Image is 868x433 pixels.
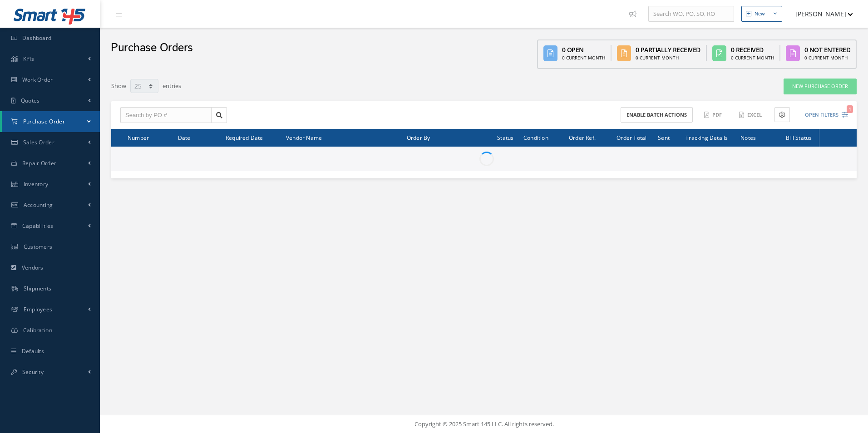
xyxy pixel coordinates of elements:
[797,108,848,123] button: Open Filters1
[648,6,734,22] input: Search WO, PO, SO, RO
[804,45,851,54] div: 0 Not Entered
[784,79,857,94] a: New Purchase Order
[120,107,212,123] input: Search by PO #
[755,10,765,18] div: New
[636,45,700,54] div: 0 Partially Received
[24,285,52,292] span: Shipments
[22,222,54,230] span: Capabilities
[658,133,670,142] span: Sent
[111,41,193,55] h2: Purchase Orders
[804,54,851,61] div: 0 Current Month
[286,133,322,142] span: Vendor Name
[847,105,853,113] span: 1
[735,107,768,123] button: Excel
[23,138,54,146] span: Sales Order
[621,107,693,123] button: Enable batch actions
[24,243,53,251] span: Customers
[23,118,65,125] span: Purchase Order
[616,133,646,142] span: Order Total
[731,45,774,54] div: 0 Received
[407,133,430,142] span: Order By
[21,97,40,104] span: Quotes
[562,54,605,61] div: 0 Current Month
[226,133,263,142] span: Required Date
[741,6,782,22] button: New
[562,45,605,54] div: 0 Open
[523,133,548,142] span: Condition
[786,133,812,142] span: Bill Status
[22,264,44,271] span: Vendors
[686,133,728,142] span: Tracking Details
[22,368,44,376] span: Security
[740,133,756,142] span: Notes
[22,76,53,84] span: Work Order
[128,133,149,142] span: Number
[22,159,57,167] span: Repair Order
[700,107,728,123] button: PDF
[787,5,853,23] button: [PERSON_NAME]
[111,78,126,91] label: Show
[22,347,44,355] span: Defaults
[178,133,191,142] span: Date
[24,305,53,313] span: Employees
[24,180,49,188] span: Inventory
[2,111,100,132] a: Purchase Order
[22,34,52,42] span: Dashboard
[731,54,774,61] div: 0 Current Month
[569,133,596,142] span: Order Ref.
[23,326,52,334] span: Calibration
[163,78,181,91] label: entries
[23,55,34,63] span: KPIs
[636,54,700,61] div: 0 Current Month
[109,420,859,429] div: Copyright © 2025 Smart 145 LLC. All rights reserved.
[24,201,53,209] span: Accounting
[497,133,513,142] span: Status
